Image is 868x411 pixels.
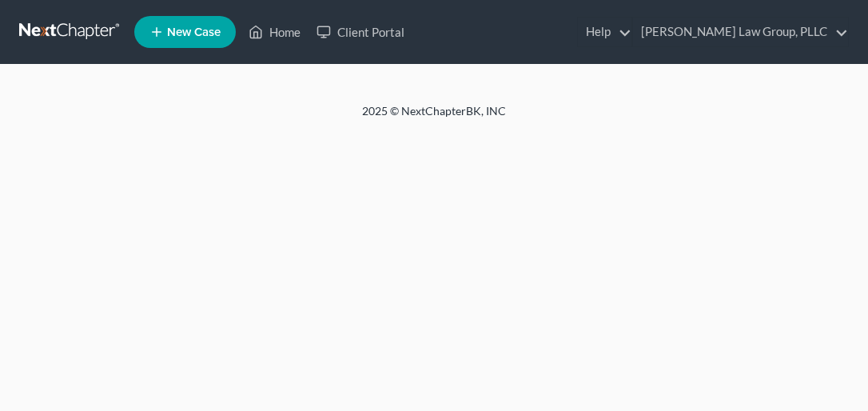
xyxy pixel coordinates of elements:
[309,18,412,46] a: Client Portal
[578,18,631,46] a: Help
[241,18,309,46] a: Home
[50,103,818,132] div: 2025 © NextChapterBK, INC
[134,16,236,48] new-legal-case-button: New Case
[633,18,848,46] a: [PERSON_NAME] Law Group, PLLC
